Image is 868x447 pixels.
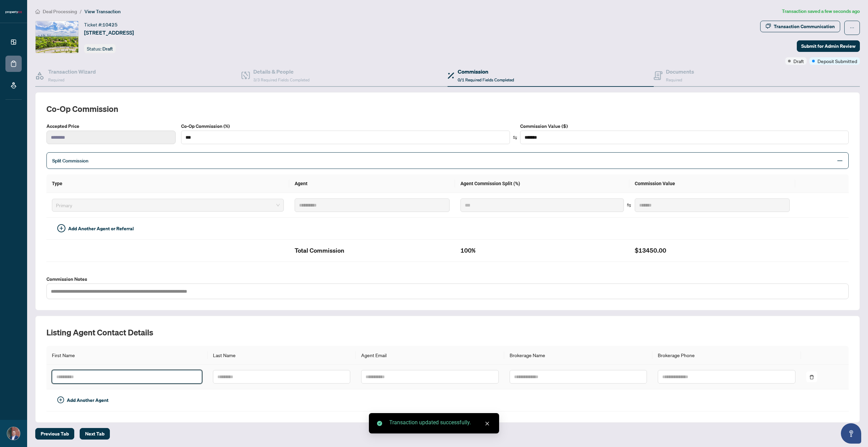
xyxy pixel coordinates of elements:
[46,174,289,193] th: Type
[356,346,504,365] th: Agent Email
[774,21,835,32] div: Transaction Communication
[652,346,801,365] th: Brokerage Phone
[102,22,118,28] span: 10425
[67,396,108,404] span: Add Another Agent
[782,7,860,15] article: Transaction saved a few seconds ago
[84,21,118,28] div: Ticket #:
[809,375,814,380] span: delete
[666,77,682,82] span: Required
[36,21,78,53] img: IMG-C12314648_1.jpg
[35,428,74,440] button: Previous Tab
[52,223,139,234] button: Add Another Agent or Referral
[85,428,104,439] span: Next Tab
[850,25,854,30] span: ellipsis
[46,122,176,130] label: Accepted Price
[513,135,517,140] span: swap
[46,275,849,283] label: Commission Notes
[458,77,514,82] span: 0/1 Required Fields Completed
[46,327,849,338] h2: Listing Agent Contact Details
[35,9,40,14] span: home
[520,122,849,130] label: Commission Value ($)
[56,200,280,210] span: Primary
[666,67,694,76] h4: Documents
[627,203,631,208] span: swap
[46,103,849,114] h2: Co-op Commission
[57,224,65,232] span: plus-circle
[46,152,849,169] div: Split Commission
[48,77,64,82] span: Required
[801,41,855,52] span: Submit for Admin Review
[48,67,96,76] h4: Transaction Wizard
[46,346,208,365] th: First Name
[837,158,843,164] span: minus
[295,245,450,256] h2: Total Commission
[455,174,629,193] th: Agent Commission Split (%)
[635,245,790,256] h2: $13450.00
[181,122,510,130] label: Co-Op Commission (%)
[485,421,490,426] span: close
[52,395,114,406] button: Add Another Agent
[84,44,116,53] div: Status:
[84,28,134,37] span: [STREET_ADDRESS]
[760,21,840,32] button: Transaction Communication
[797,40,860,52] button: Submit for Admin Review
[5,10,22,14] img: logo
[102,46,113,52] span: Draft
[253,67,310,76] h4: Details & People
[208,346,356,365] th: Last Name
[629,174,795,193] th: Commission Value
[43,8,77,15] span: Deal Processing
[41,428,69,439] span: Previous Tab
[68,225,134,232] span: Add Another Agent or Referral
[289,174,455,193] th: Agent
[80,428,110,440] button: Next Tab
[52,158,88,164] span: Split Commission
[841,423,861,444] button: Open asap
[253,77,310,82] span: 3/3 Required Fields Completed
[377,421,382,426] span: check-circle
[504,346,652,365] th: Brokerage Name
[84,8,121,15] span: View Transaction
[80,7,82,15] li: /
[460,245,624,256] h2: 100%
[7,427,20,440] img: Profile Icon
[817,57,857,65] span: Deposit Submitted
[793,57,804,65] span: Draft
[57,396,64,403] span: plus-circle
[458,67,514,76] h4: Commission
[484,420,491,427] a: Close
[389,419,491,427] div: Transaction updated successfully.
